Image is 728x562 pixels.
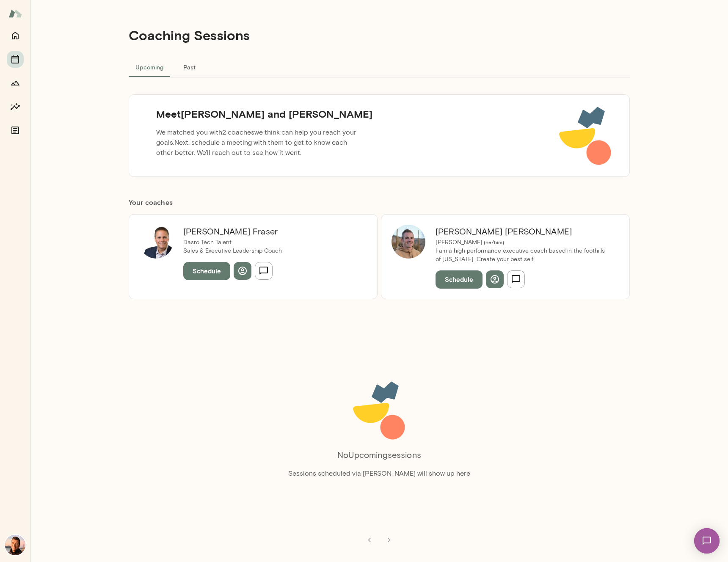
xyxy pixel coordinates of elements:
[436,225,609,238] h6: [PERSON_NAME] [PERSON_NAME]
[5,535,25,555] img: Jonas Gebhardt
[183,262,230,280] button: Schedule
[234,262,251,280] button: View profile
[7,74,24,91] button: Growth Plan
[7,27,24,44] button: Home
[360,532,399,548] nav: pagination navigation
[337,448,421,462] h6: No Upcoming sessions
[183,238,282,247] p: Dasro Tech Talent
[436,238,609,247] p: [PERSON_NAME]
[183,225,282,238] h6: [PERSON_NAME] Fraser
[436,247,609,264] p: I am a high performance executive coach based in the foothills of [US_STATE]. Create your best self.
[170,57,208,77] button: Past
[183,247,282,255] p: Sales & Executive Leadership Coach
[507,270,525,288] button: Send message
[392,225,425,259] img: Adam Griffin
[255,262,273,280] button: Send message
[129,525,630,548] div: pagination
[139,225,173,259] img: Jon Fraser
[288,468,470,479] p: Sessions scheduled via [PERSON_NAME] will show up here
[7,122,24,139] button: Documents
[559,105,612,166] img: meet
[7,51,24,68] button: Sessions
[129,197,630,207] h6: Your coach es
[436,270,483,288] button: Schedule
[7,98,24,115] button: Insights
[129,57,170,77] button: Upcoming
[129,57,630,77] div: basic tabs example
[129,27,250,43] h4: Coaching Sessions
[149,107,379,121] h5: Meet [PERSON_NAME] and [PERSON_NAME]
[8,6,22,22] img: Mento
[483,239,504,245] span: ( he/him )
[486,270,504,288] button: View profile
[149,124,366,161] p: We matched you with 2 coaches we think can help you reach your goals. Next, schedule a meeting wi...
